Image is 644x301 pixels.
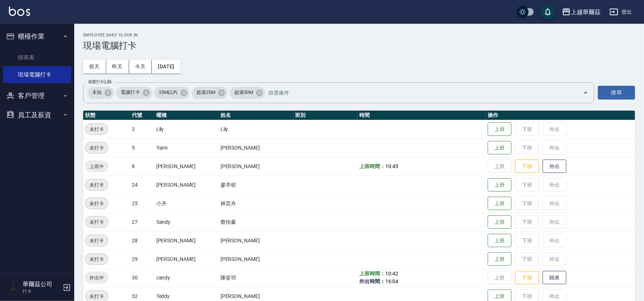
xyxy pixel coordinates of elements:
td: 2 [130,120,154,138]
td: 廖亭郁 [219,176,293,194]
h5: 華爾茲公司 [23,281,61,288]
button: 上班 [488,215,511,229]
td: Lily [154,120,219,138]
td: [PERSON_NAME] [154,250,219,268]
p: 打卡 [23,288,61,295]
button: 上班 [488,141,511,155]
td: 30 [130,268,154,287]
button: [DATE] [152,60,180,73]
button: 歸來 [543,271,566,285]
span: 超過25M [192,89,220,96]
th: 狀態 [83,111,130,120]
button: 員工及薪資 [3,105,71,125]
td: 28 [130,231,154,250]
button: 昨天 [106,60,129,73]
td: [PERSON_NAME] [154,231,219,250]
h3: 現場電腦打卡 [83,40,635,51]
span: 未打卡 [85,181,108,189]
th: 暱稱 [154,111,219,120]
td: Yami [154,138,219,157]
span: 上班中 [85,163,108,170]
div: 電腦打卡 [116,87,152,99]
td: candy [154,268,219,287]
button: 外出 [543,160,566,173]
th: 時間 [357,111,486,120]
button: 搜尋 [598,86,635,99]
th: 操作 [486,111,635,120]
button: 上班 [488,252,511,266]
img: Person [6,280,21,295]
span: 未打卡 [85,292,108,300]
h2: Employee Daily Clock In [83,33,635,37]
td: Lily [219,120,293,138]
input: 篩選條件 [267,86,570,99]
button: 上班 [488,197,511,210]
th: 代號 [130,111,154,120]
td: 25 [130,194,154,213]
span: 超過50M [230,89,258,96]
button: Open [580,87,592,99]
span: 未打卡 [85,125,108,133]
td: [PERSON_NAME] [154,157,219,176]
td: [PERSON_NAME] [219,138,293,157]
button: save [540,4,555,19]
td: 29 [130,250,154,268]
div: 上越華爾茲 [571,7,601,17]
span: 電腦打卡 [116,89,144,96]
span: 未打卡 [85,144,108,152]
td: 27 [130,213,154,231]
b: 上班時間： [359,271,385,277]
a: 現場電腦打卡 [3,66,71,83]
button: 上班 [488,122,511,136]
div: 未知 [88,87,114,99]
span: 外出中 [85,274,108,282]
span: 16:04 [385,278,398,284]
span: 10:45 [385,163,398,169]
td: [PERSON_NAME] [219,231,293,250]
div: 25M以內 [154,87,190,99]
span: 25M以內 [154,89,182,96]
img: Logo [9,7,30,16]
button: 前天 [83,60,106,73]
td: 蔡怡蓁 [219,213,293,231]
td: [PERSON_NAME] [154,176,219,194]
span: 10:42 [385,271,398,277]
button: 櫃檯作業 [3,27,71,46]
th: 姓名 [219,111,293,120]
td: 小卉 [154,194,219,213]
button: 客戶管理 [3,86,71,105]
div: 超過50M [230,87,265,99]
label: 篩選打卡記錄 [88,79,112,85]
button: 登出 [607,5,635,19]
td: 陳姿羽 [219,268,293,287]
button: 上班 [488,234,511,248]
a: 排班表 [3,49,71,66]
button: 上越華爾茲 [559,4,604,20]
td: 5 [130,138,154,157]
td: [PERSON_NAME] [219,157,293,176]
td: 8 [130,157,154,176]
span: 未打卡 [85,237,108,245]
span: 未打卡 [85,200,108,207]
button: 下班 [515,271,539,285]
td: [PERSON_NAME] [219,250,293,268]
td: 林芸卉 [219,194,293,213]
td: 24 [130,176,154,194]
button: 今天 [129,60,152,73]
span: 未打卡 [85,255,108,263]
td: Sandy [154,213,219,231]
button: 上班 [488,178,511,192]
b: 上班時間： [359,163,385,169]
button: 下班 [515,160,539,173]
span: 未打卡 [85,218,108,226]
div: 超過25M [192,87,228,99]
span: 未知 [88,89,106,96]
th: 班別 [293,111,357,120]
b: 外出時間： [359,278,385,284]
